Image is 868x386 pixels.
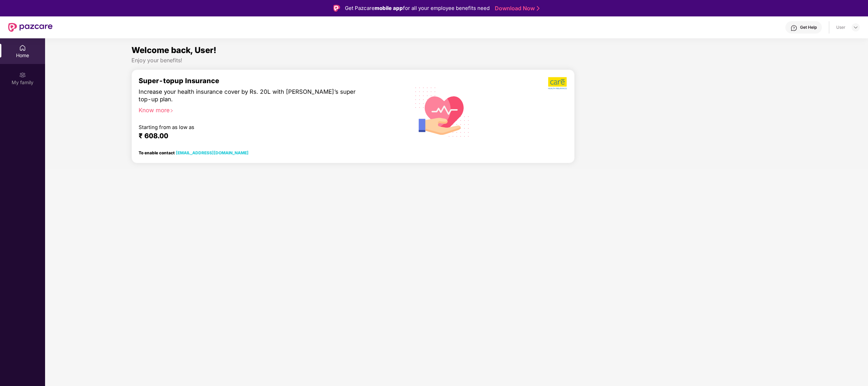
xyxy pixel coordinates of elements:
[537,5,540,12] img: Stroke
[548,77,568,90] img: b5dec4f62d2307b9de63beb79f102df3.png
[176,150,249,155] a: [EMAIL_ADDRESS][DOMAIN_NAME]
[131,57,782,64] div: Enjoy your benefits!
[345,4,490,12] div: Get Pazcare for all your employee benefits need
[19,44,26,51] img: svg+xml;base64,PHN2ZyBpZD0iSG9tZSIgeG1sbnM9Imh0dHA6Ly93d3cudzMub3JnLzIwMDAvc3ZnIiB3aWR0aD0iMjAiIG...
[836,25,845,30] div: User
[139,77,389,85] div: Super-topup Insurance
[410,78,475,145] img: svg+xml;base64,PHN2ZyB4bWxucz0iaHR0cDovL3d3dy53My5vcmcvMjAwMC9zdmciIHhtbG5zOnhsaW5rPSJodHRwOi8vd3...
[139,106,385,111] div: Know more
[170,109,173,113] span: right
[375,5,403,11] strong: mobile app
[139,124,360,129] div: Starting from as low as
[333,5,340,12] img: Logo
[495,5,537,12] a: Download Now
[8,23,53,32] img: New Pazcare Logo
[19,72,26,78] img: svg+xml;base64,PHN2ZyB3aWR0aD0iMjAiIGhlaWdodD0iMjAiIHZpZXdCb3g9IjAgMCAyMCAyMCIgZmlsbD0ibm9uZSIgeG...
[853,25,858,30] img: svg+xml;base64,PHN2ZyBpZD0iRHJvcGRvd24tMzJ4MzIiIHhtbG5zPSJodHRwOi8vd3d3LnczLm9yZy8yMDAwL3N2ZyIgd2...
[800,25,817,30] div: Get Help
[790,25,797,31] img: svg+xml;base64,PHN2ZyBpZD0iSGVscC0zMngzMiIgeG1sbnM9Imh0dHA6Ly93d3cudzMub3JnLzIwMDAvc3ZnIiB3aWR0aD...
[139,132,382,140] div: ₹ 608.00
[139,150,249,155] div: To enable contact
[131,45,216,55] span: Welcome back, User!
[139,88,360,103] div: Increase your health insurance cover by Rs. 20L with [PERSON_NAME]’s super top-up plan.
